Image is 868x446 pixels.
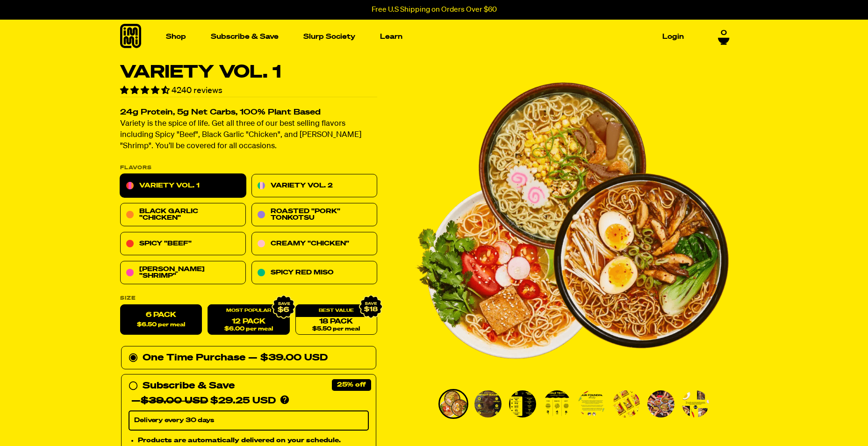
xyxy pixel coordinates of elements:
label: Size [120,296,377,301]
span: 4.55 stars [120,86,172,95]
img: Variety Vol. 1 [544,390,571,417]
li: Go to slide 2 [473,389,503,419]
li: Go to slide 4 [542,389,572,419]
a: Learn [376,29,406,44]
img: Variety Vol. 1 [509,390,536,417]
a: 0 [718,29,730,45]
label: 6 Pack [120,305,202,335]
img: Variety Vol. 1 [613,390,640,417]
nav: Main navigation [162,20,688,54]
li: Go to slide 5 [577,389,607,419]
img: Variety Vol. 1 [682,390,709,417]
del: $39.00 USD [141,396,208,406]
p: Variety is the spice of life. Get all three of our best selling flavors including Spicy "Beef", B... [120,119,377,152]
li: 1 of 8 [415,64,729,378]
li: Products are automatically delivered on your schedule. [138,435,369,446]
span: $6.00 per meal [224,326,273,332]
a: Slurp Society [300,29,359,44]
h1: Variety Vol. 1 [120,64,377,81]
a: 18 Pack$5.50 per meal [295,305,377,335]
img: Variety Vol. 1 [647,390,674,417]
a: Black Garlic "Chicken" [120,203,246,227]
a: Creamy "Chicken" [251,232,377,256]
div: PDP main carousel [415,64,729,378]
a: Subscribe & Save [207,29,282,44]
li: Go to slide 3 [508,389,538,419]
a: Variety Vol. 2 [251,174,377,198]
a: 12 Pack$6.00 per meal [208,305,289,335]
iframe: Marketing Popup [5,403,99,441]
li: Go to slide 7 [646,389,676,419]
a: Variety Vol. 1 [120,174,246,198]
img: Variety Vol. 1 [440,390,467,417]
p: Free U.S Shipping on Orders Over $60 [372,6,497,14]
li: Go to slide 8 [681,389,710,419]
a: Spicy "Beef" [120,232,246,256]
span: 0 [721,29,727,37]
a: Login [659,29,688,44]
a: [PERSON_NAME] "Shrimp" [120,261,246,285]
img: Variety Vol. 1 [474,390,502,417]
select: Subscribe & Save —$39.00 USD$29.25 USD Products are automatically delivered on your schedule. No ... [129,411,369,431]
span: $6.50 per meal [137,322,185,328]
div: — $29.25 USD [131,394,276,409]
div: One Time Purchase [129,351,369,366]
li: Go to slide 6 [611,389,641,419]
a: Spicy Red Miso [251,261,377,285]
div: — $39.00 USD [248,351,328,366]
h2: 24g Protein, 5g Net Carbs, 100% Plant Based [120,109,377,117]
span: 4240 reviews [172,86,222,95]
div: PDP main carousel thumbnails [415,389,729,419]
img: Variety Vol. 1 [415,64,729,378]
a: Roasted "Pork" Tonkotsu [251,203,377,227]
div: Subscribe & Save [143,379,235,394]
img: Variety Vol. 1 [578,390,605,417]
li: Go to slide 1 [438,389,468,419]
p: Flavors [120,165,377,171]
span: $5.50 per meal [312,326,360,332]
a: Shop [162,29,190,44]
